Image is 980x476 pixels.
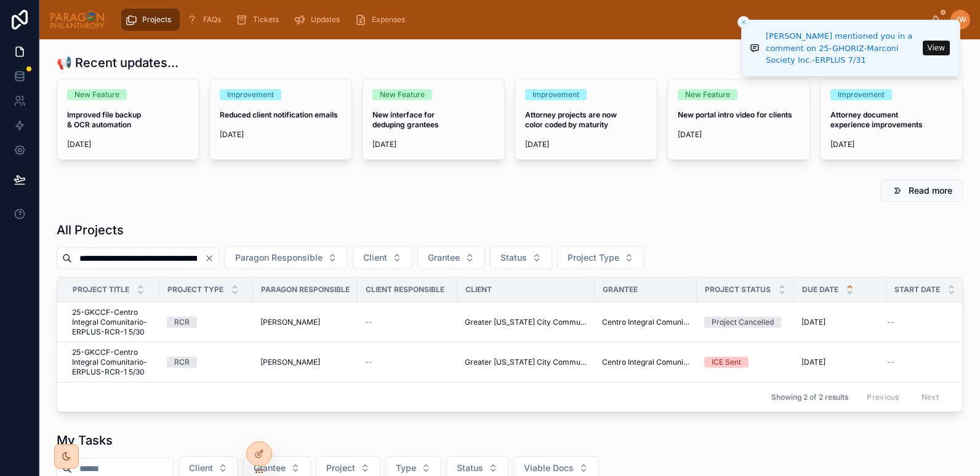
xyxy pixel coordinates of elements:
span: Tickets [253,15,279,25]
span: Viable Docs [524,462,574,474]
img: Notification icon [750,41,760,55]
span: Read more [909,184,952,197]
span: Status [500,252,527,264]
a: Tickets [232,9,287,31]
a: [PERSON_NAME] [260,357,350,367]
span: Client [189,462,213,474]
div: scrollable content [115,6,931,33]
a: [DATE] [801,357,879,367]
a: FAQs [182,9,230,31]
a: Expenses [351,9,414,31]
a: Projects [121,9,180,31]
span: -- [365,357,372,367]
button: Select Button [417,246,485,269]
div: Improvement [838,89,885,100]
div: Improvement [227,89,274,100]
span: Showing 2 of 2 results [771,392,848,402]
strong: Attorney projects are now color coded by maturity [525,110,619,129]
strong: Improved file backup & OCR automation [67,110,143,129]
div: [PERSON_NAME] mentioned you in a comment on 25-GHORIZ-Marconi Society Inc.-ERPLUS 7/31 [766,30,919,66]
a: RCR [167,357,246,368]
span: JW [955,15,966,25]
span: Projects [142,15,171,25]
a: 25-GKCCF-Centro Integral Comunitario-ERPLUS-RCR-1 5/30 [72,347,152,377]
div: Project Cancelled [712,317,774,328]
span: Project Type [568,252,619,264]
span: Updates [311,15,340,25]
a: Greater [US_STATE] City Community Foundation [465,317,587,327]
button: Select Button [557,246,645,269]
img: App logo [49,10,105,30]
a: Greater [US_STATE] City Community Foundation [465,357,587,367]
span: Client [363,252,387,264]
span: Client Responsible [366,285,444,295]
span: [DATE] [678,130,800,140]
a: ICE Sent [704,357,787,368]
a: -- [365,317,450,327]
strong: New portal intro video for clients [678,110,792,119]
a: New FeatureNew interface for deduping grantees[DATE] [362,79,505,160]
a: Updates [290,9,348,31]
span: [PERSON_NAME] [260,317,320,327]
span: Project Title [73,285,129,295]
span: Project Status [705,285,771,295]
button: Clear [204,253,219,263]
a: ImprovementReduced client notification emails[DATE] [209,79,352,160]
button: Select Button [353,246,412,269]
a: ImprovementAttorney projects are now color coded by maturity[DATE] [515,79,657,160]
span: [DATE] [801,357,825,367]
div: RCR [174,357,190,368]
span: Due Date [802,285,838,295]
a: Centro Integral Comunitario [602,357,689,367]
strong: Reduced client notification emails [220,110,338,119]
span: [DATE] [372,140,494,149]
span: Status [457,462,483,474]
span: Expenses [372,15,405,25]
span: Project [326,462,355,474]
span: [DATE] [830,140,952,149]
span: [DATE] [67,140,189,149]
span: Project Type [167,285,223,295]
a: Centro Integral Comunitario [602,317,689,327]
strong: Attorney document experience improvements [830,110,923,129]
h1: 📢 Recent updates... [57,54,179,71]
a: [PERSON_NAME] [260,317,350,327]
span: [DATE] [220,130,342,140]
div: New Feature [685,89,730,100]
div: New Feature [74,89,119,100]
a: -- [887,357,964,367]
span: -- [365,317,372,327]
span: Grantee [603,285,638,295]
span: Grantee [428,252,460,264]
span: Client [465,285,492,295]
div: Improvement [532,89,579,100]
button: View [923,41,950,55]
span: [DATE] [801,317,825,327]
span: -- [887,357,894,367]
button: Select Button [225,246,348,269]
button: Close toast [737,16,750,28]
a: 25-GKCCF-Centro Integral Comunitario-ERPLUS-RCR-1 5/30 [72,307,152,337]
span: Paragon Responsible [235,252,323,264]
span: [DATE] [525,140,647,149]
span: Type [396,462,416,474]
a: -- [887,317,964,327]
span: Start Date [894,285,940,295]
h1: All Projects [57,221,124,239]
h1: My Tasks [57,432,113,449]
a: RCR [167,317,246,328]
button: Select Button [490,246,552,269]
div: ICE Sent [712,357,741,368]
span: FAQs [203,15,221,25]
div: New Feature [380,89,425,100]
button: Read more [881,180,963,202]
div: RCR [174,317,190,328]
span: -- [887,317,894,327]
a: New FeatureImproved file backup & OCR automation[DATE] [57,79,199,160]
a: -- [365,357,450,367]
